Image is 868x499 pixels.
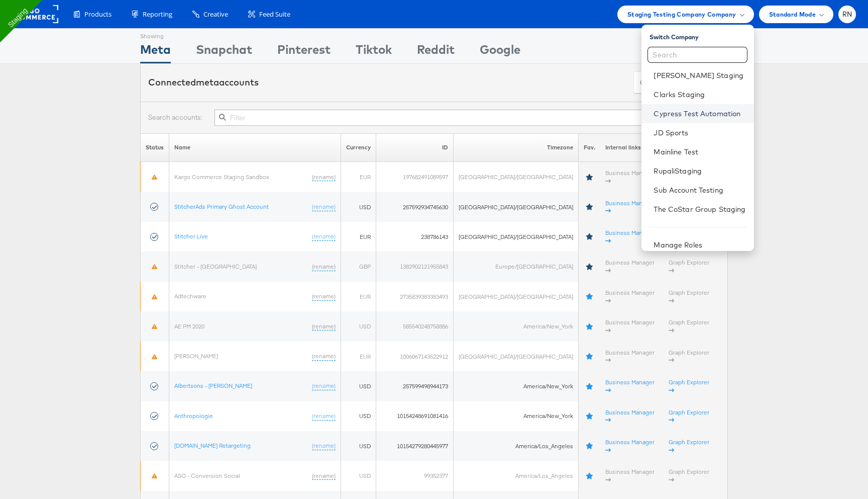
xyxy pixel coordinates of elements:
[174,203,269,210] a: StitcherAds Primary Ghost Account
[669,289,709,304] a: Graph Explorer
[174,472,240,479] a: ASO - Conversion Social
[649,29,753,41] div: Switch Company
[341,461,376,490] td: USD
[417,41,455,63] div: Reddit
[341,282,376,311] td: EUR
[376,371,454,401] td: 257599498944173
[480,41,520,63] div: Google
[341,401,376,431] td: USD
[454,133,579,162] th: Timezone
[669,318,709,334] a: Graph Explorer
[669,408,709,424] a: Graph Explorer
[174,173,269,181] a: Kargo Commerce Staging Sandbox
[341,133,376,162] th: Currency
[356,41,392,63] div: Tiktok
[312,292,336,301] a: (rename)
[454,401,579,431] td: America/New_York
[214,110,720,126] input: Filter
[454,371,579,401] td: America/New_York
[140,29,171,41] div: Showing
[196,41,252,63] div: Snapchat
[174,322,204,330] a: AE PM 2020
[341,222,376,252] td: EUR
[312,352,336,361] a: (rename)
[769,9,816,20] span: Standard Mode
[312,232,336,241] a: (rename)
[376,252,454,281] td: 1382902121955843
[454,342,579,371] td: [GEOGRAPHIC_DATA]/[GEOGRAPHIC_DATA]
[605,468,655,483] a: Business Manager
[605,229,655,244] a: Business Manager
[312,382,336,390] a: (rename)
[141,133,169,162] th: Status
[605,349,655,364] a: Business Manager
[654,204,745,214] a: The CoStar Group Staging
[627,9,736,20] span: Staging Testing Company Company
[605,318,655,334] a: Business Manager
[174,442,251,449] a: [DOMAIN_NAME] Retargeting
[605,289,655,304] a: Business Manager
[376,342,454,371] td: 1006067143522912
[174,292,206,300] a: Adtechware
[654,240,702,249] a: Manage Roles
[148,76,259,89] div: Connected accounts
[454,431,579,461] td: America/Los_Angeles
[174,232,208,240] a: Stitcher Live
[454,282,579,311] td: [GEOGRAPHIC_DATA]/[GEOGRAPHIC_DATA]
[376,222,454,252] td: 238786143
[654,147,745,157] a: Mainline Test
[196,76,219,88] span: meta
[454,192,579,222] td: [GEOGRAPHIC_DATA]/[GEOGRAPHIC_DATA]
[605,259,655,274] a: Business Manager
[654,166,745,176] a: RupaliStaging
[376,431,454,461] td: 10154279280445977
[842,11,852,18] span: RN
[341,311,376,341] td: USD
[312,472,336,480] a: (rename)
[174,412,213,420] a: Anthropologie
[454,252,579,281] td: Europe/[GEOGRAPHIC_DATA]
[203,10,228,19] span: Creative
[169,133,341,162] th: Name
[312,173,336,182] a: (rename)
[605,199,655,215] a: Business Manager
[454,162,579,192] td: [GEOGRAPHIC_DATA]/[GEOGRAPHIC_DATA]
[669,438,709,454] a: Graph Explorer
[376,192,454,222] td: 257592934745630
[605,169,655,185] a: Business Manager
[654,128,745,138] a: JD Sports
[454,222,579,252] td: [GEOGRAPHIC_DATA]/[GEOGRAPHIC_DATA]
[341,162,376,192] td: EUR
[669,378,709,394] a: Graph Explorer
[312,203,336,211] a: (rename)
[605,438,655,454] a: Business Manager
[376,311,454,341] td: 585540248758886
[277,41,331,63] div: Pinterest
[312,442,336,450] a: (rename)
[259,10,290,19] span: Feed Suite
[376,461,454,490] td: 99352377
[454,461,579,490] td: America/Los_Angeles
[140,41,171,63] div: Meta
[341,431,376,461] td: USD
[454,311,579,341] td: America/New_York
[174,382,252,389] a: Albertsons - [PERSON_NAME]
[174,263,257,270] a: Stitcher - [GEOGRAPHIC_DATA]
[633,71,720,94] button: ConnectmetaAccounts
[312,412,336,421] a: (rename)
[376,162,454,192] td: 197682491089597
[341,342,376,371] td: EUR
[647,47,747,63] input: Search
[376,282,454,311] td: 2735839383383493
[341,252,376,281] td: GBP
[84,10,112,19] span: Products
[669,349,709,364] a: Graph Explorer
[312,322,336,331] a: (rename)
[312,263,336,271] a: (rename)
[605,378,655,394] a: Business Manager
[669,259,709,274] a: Graph Explorer
[654,109,745,119] a: Cypress Test Automation
[605,408,655,424] a: Business Manager
[376,401,454,431] td: 10154248691081416
[669,468,709,483] a: Graph Explorer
